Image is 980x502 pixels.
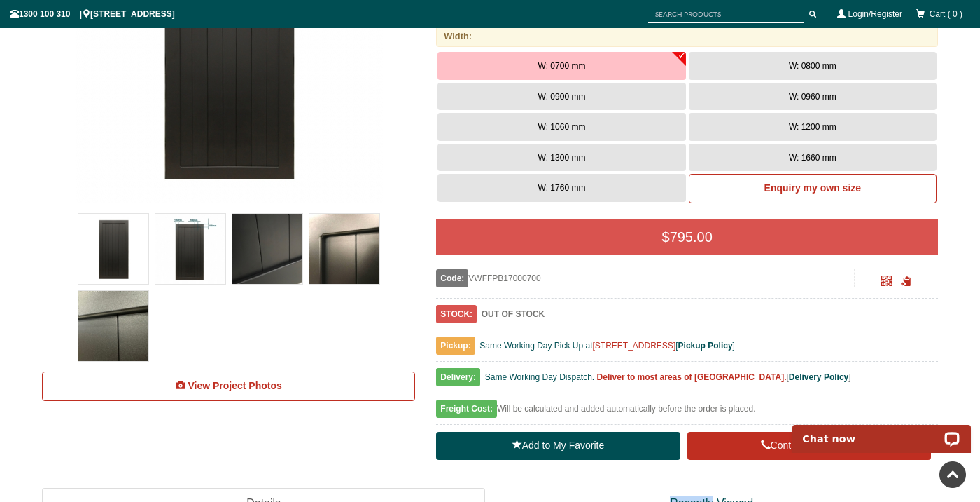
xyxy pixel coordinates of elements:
[482,309,545,319] b: OUT OF STOCK
[678,341,733,351] a: Pickup Policy
[436,369,938,393] div: [ ]
[689,83,937,111] button: W: 0960 mm
[437,113,685,141] button: W: 1060 mm
[764,182,861,194] b: Enquiry my own size
[437,83,685,111] button: W: 0900 mm
[479,341,735,351] span: Same Working Day Pick Up at [ ]
[689,144,937,172] button: W: 1660 mm
[689,174,937,203] a: Enquiry my own size
[597,372,787,382] b: Deliver to most areas of [GEOGRAPHIC_DATA].
[789,61,836,71] span: W: 0800 mm
[436,400,938,425] div: Will be calculated and added automatically before the order is placed.
[436,305,477,323] span: STOCK:
[232,214,302,284] img: VWFFPB - Flat Top (Full Privacy) - Aluminium Pedestrian / Side Gate (Single Swing Gate) - Matte B...
[901,276,911,287] span: Click to copy the URL
[309,214,379,284] img: VWFFPB - Flat Top (Full Privacy) - Aluminium Pedestrian / Side Gate (Single Swing Gate) - Matte B...
[436,269,468,287] span: Code:
[789,153,836,163] span: W: 1660 mm
[848,9,902,19] a: Login/Register
[789,122,836,132] span: W: 1200 mm
[42,372,415,401] a: View Project Photos
[485,372,595,382] span: Same Working Day Dispatch.
[783,409,980,453] iframe: LiveChat chat widget
[687,432,931,460] a: Contact Us to Order
[436,337,475,355] span: Pickup:
[789,92,836,102] span: W: 0960 mm
[789,372,848,382] a: Delivery Policy
[78,291,148,361] img: VWFFPB - Flat Top (Full Privacy) - Aluminium Pedestrian / Side Gate (Single Swing Gate) - Matte B...
[436,368,480,386] span: Delivery:
[670,229,713,245] span: 795.00
[436,269,854,287] div: VWFFPB17000700
[881,278,892,287] a: Click to enlarge and scan to share.
[436,432,680,460] a: Add to My Favorite
[78,214,148,284] img: VWFFPB - Flat Top (Full Privacy) - Aluminium Pedestrian / Side Gate (Single Swing Gate) - Matte B...
[188,380,281,391] span: View Project Photos
[155,214,225,284] img: VWFFPB - Flat Top (Full Privacy) - Aluminium Pedestrian / Side Gate (Single Swing Gate) - Matte B...
[538,122,586,132] span: W: 1060 mm
[436,25,938,47] div: Width:
[648,6,804,23] input: SEARCH PRODUCTS
[538,153,586,163] span: W: 1300 mm
[437,52,685,80] button: W: 0700 mm
[689,52,937,80] button: W: 0800 mm
[437,144,685,172] button: W: 1300 mm
[436,400,497,418] span: Freight Cost:
[930,9,962,19] span: Cart ( 0 )
[593,341,676,351] a: [STREET_ADDRESS]
[437,174,685,202] button: W: 1760 mm
[538,183,586,193] span: W: 1760 mm
[436,219,938,255] div: $
[689,113,937,141] button: W: 1200 mm
[538,61,586,71] span: W: 0700 mm
[10,9,175,19] span: 1300 100 310 | [STREET_ADDRESS]
[538,92,586,102] span: W: 0900 mm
